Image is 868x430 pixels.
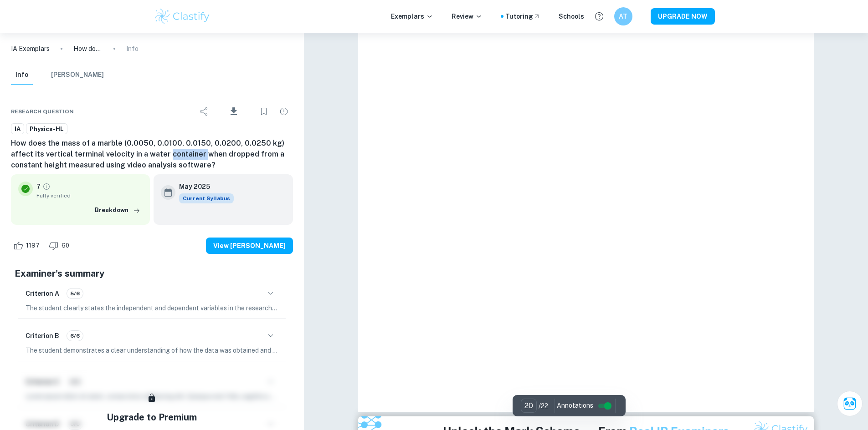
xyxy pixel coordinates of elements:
[179,193,234,203] div: This exemplar is based on the current syllabus. Feel free to refer to it for inspiration/ideas wh...
[195,102,213,121] div: Share
[26,125,67,134] span: Physics-HL
[26,288,59,298] h6: Criterion A
[92,203,143,217] button: Breakdown
[67,289,83,298] span: 5/6
[206,238,293,254] button: View [PERSON_NAME]
[11,107,74,116] span: Research question
[154,7,211,25] img: Clastify logo
[614,7,632,25] button: AT
[15,267,289,280] h5: Examiner's summary
[51,65,104,85] button: [PERSON_NAME]
[11,65,33,85] button: Info
[107,410,197,424] h5: Upgrade to Premium
[67,332,83,340] span: 6/6
[539,401,548,411] p: / 22
[255,102,273,121] div: Bookmark
[591,9,607,24] button: Help and Feedback
[126,44,139,54] p: Info
[46,238,74,253] div: Dislike
[26,123,67,135] a: Physics-HL
[11,238,45,253] div: Like
[56,241,74,250] span: 60
[215,100,253,123] div: Download
[452,11,483,21] p: Review
[36,182,41,192] p: 7
[179,182,226,192] h6: May 2025
[11,44,50,54] a: IA Exemplars
[275,102,293,121] div: Report issue
[559,11,584,21] a: Schools
[26,303,278,313] p: The student clearly states the independent and dependent variables in the research question but t...
[837,391,863,416] button: Ask Clai
[36,192,143,200] span: Fully verified
[391,11,433,21] p: Exemplars
[505,11,540,21] a: Tutoring
[11,125,24,134] span: IA
[618,11,628,21] h6: AT
[26,345,278,355] p: The student demonstrates a clear understanding of how the data was obtained and processed, as eac...
[11,123,24,135] a: IA
[11,138,293,171] h6: How does the mass of a marble (0.0050, 0.0100, 0.0150, 0.0200, 0.0250 kg) affect its vertical ter...
[21,241,45,250] span: 1197
[651,8,715,25] button: UPGRADE NOW
[73,44,103,54] p: How does the mass of a marble (0.0050, 0.0100, 0.0150, 0.0200, 0.0250 kg) affect its vertical ter...
[179,193,234,203] span: Current Syllabus
[557,401,593,410] span: Annotations
[42,182,51,191] a: Grade fully verified
[26,331,59,341] h6: Criterion B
